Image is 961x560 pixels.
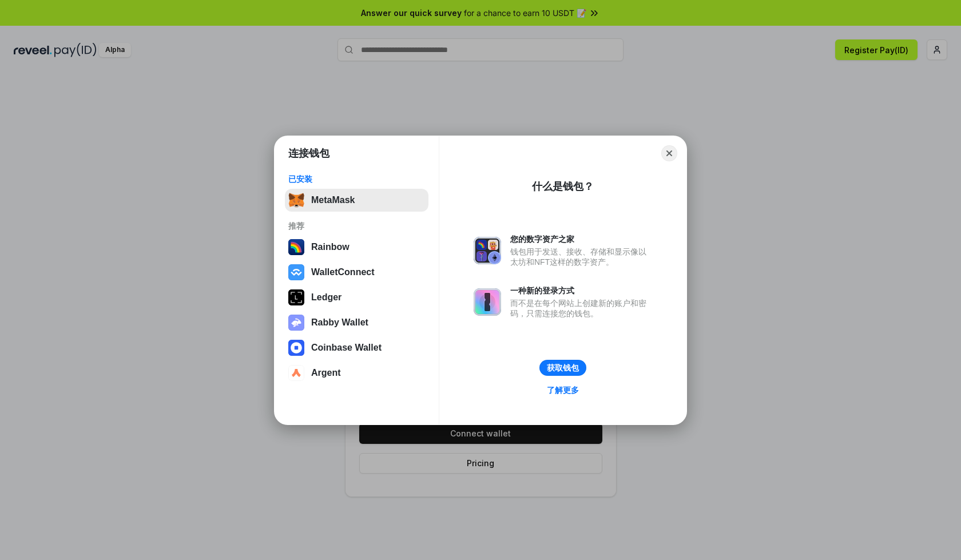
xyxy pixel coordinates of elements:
[288,192,304,208] img: svg+xml,%3Csvg%20fill%3D%22none%22%20height%3D%2233%22%20viewBox%3D%220%200%2035%2033%22%20width%...
[288,289,304,305] img: svg+xml,%3Csvg%20xmlns%3D%22http%3A%2F%2Fwww.w3.org%2F2000%2Fsvg%22%20width%3D%2228%22%20height%3...
[547,363,579,373] div: 获取钱包
[288,365,304,381] img: svg+xml,%3Csvg%20width%3D%2228%22%20height%3D%2228%22%20viewBox%3D%220%200%2028%2028%22%20fill%3D...
[288,174,425,184] div: 已安装
[510,247,652,267] div: 钱包用于发送、接收、存储和显示像以太坊和NFT这样的数字资产。
[285,286,428,309] button: Ledger
[311,267,375,277] div: WalletConnect
[288,264,304,280] img: svg+xml,%3Csvg%20width%3D%2228%22%20height%3D%2228%22%20viewBox%3D%220%200%2028%2028%22%20fill%3D...
[285,236,428,259] button: Rainbow
[285,311,428,334] button: Rabby Wallet
[285,362,428,384] button: Argent
[285,261,428,284] button: WalletConnect
[288,146,329,160] h1: 连接钱包
[539,360,586,376] button: 获取钱包
[288,315,304,331] img: svg+xml,%3Csvg%20xmlns%3D%22http%3A%2F%2Fwww.w3.org%2F2000%2Fsvg%22%20fill%3D%22none%22%20viewBox...
[661,145,677,161] button: Close
[311,368,341,378] div: Argent
[547,385,579,395] div: 了解更多
[311,317,368,328] div: Rabby Wallet
[311,292,341,303] div: Ledger
[288,340,304,356] img: svg+xml,%3Csvg%20width%3D%2228%22%20height%3D%2228%22%20viewBox%3D%220%200%2028%2028%22%20fill%3D...
[540,383,586,398] a: 了解更多
[311,195,355,205] div: MetaMask
[510,285,652,296] div: 一种新的登录方式
[474,237,501,264] img: svg+xml,%3Csvg%20xmlns%3D%22http%3A%2F%2Fwww.w3.org%2F2000%2Fsvg%22%20fill%3D%22none%22%20viewBox...
[288,239,304,255] img: svg+xml,%3Csvg%20width%3D%22120%22%20height%3D%22120%22%20viewBox%3D%220%200%20120%20120%22%20fil...
[532,180,594,193] div: 什么是钱包？
[510,234,652,244] div: 您的数字资产之家
[288,221,425,231] div: 推荐
[311,242,350,252] div: Rainbow
[285,189,428,212] button: MetaMask
[510,298,652,319] div: 而不是在每个网站上创建新的账户和密码，只需连接您的钱包。
[311,343,382,353] div: Coinbase Wallet
[474,288,501,316] img: svg+xml,%3Csvg%20xmlns%3D%22http%3A%2F%2Fwww.w3.org%2F2000%2Fsvg%22%20fill%3D%22none%22%20viewBox...
[285,336,428,359] button: Coinbase Wallet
